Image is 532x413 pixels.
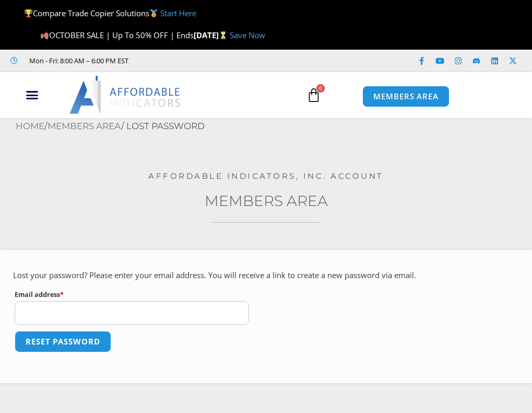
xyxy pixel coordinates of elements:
img: 🏆 [25,9,32,17]
span: 0 [316,84,325,93]
a: Home [16,121,44,131]
strong: [DATE] [194,30,230,40]
button: Reset password [15,331,111,352]
a: 0 [291,80,337,110]
span: Mon - Fri: 8:00 AM – 6:00 PM EST [27,54,128,67]
a: Save Now [230,30,265,40]
img: 🥇 [150,9,158,17]
p: Lost your password? Please enter your email address. You will receive a link to create a new pass... [13,268,519,283]
span: OCTOBER SALE | Up To 50% OFF | Ends [40,30,194,40]
a: Start Here [160,8,196,18]
img: LogoAI | Affordable Indicators – NinjaTrader [69,76,182,113]
div: Menu Toggle [6,85,58,105]
a: Affordable Indicators, Inc. Account [148,171,384,181]
label: Email address [15,288,249,301]
span: Compare Trade Copier Solutions [24,8,196,18]
nav: Breadcrumb [16,118,532,135]
a: Members Area [205,192,328,210]
img: ⌛ [219,31,227,39]
img: 🍂 [41,31,49,39]
a: MEMBERS AREA [362,86,450,107]
span: MEMBERS AREA [373,93,439,100]
a: Members Area [48,121,121,131]
iframe: Customer reviews powered by Trustpilot [134,55,290,66]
